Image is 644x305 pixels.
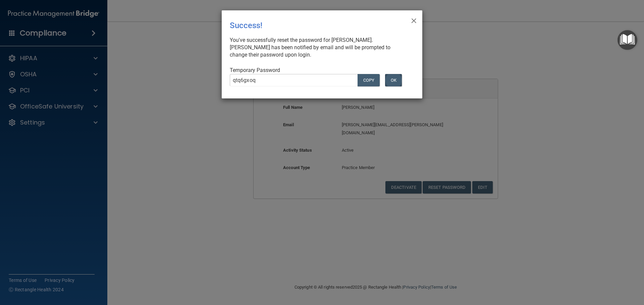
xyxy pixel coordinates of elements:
[230,67,280,73] span: Temporary Password
[230,16,387,35] div: Success!
[358,74,380,86] button: COPY
[618,30,637,50] button: Open Resource Center
[230,36,409,59] div: You've successfully reset the password for [PERSON_NAME]. [PERSON_NAME] has been notified by emai...
[385,74,402,86] button: OK
[528,257,636,284] iframe: Drift Widget Chat Controller
[411,13,417,26] span: ×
